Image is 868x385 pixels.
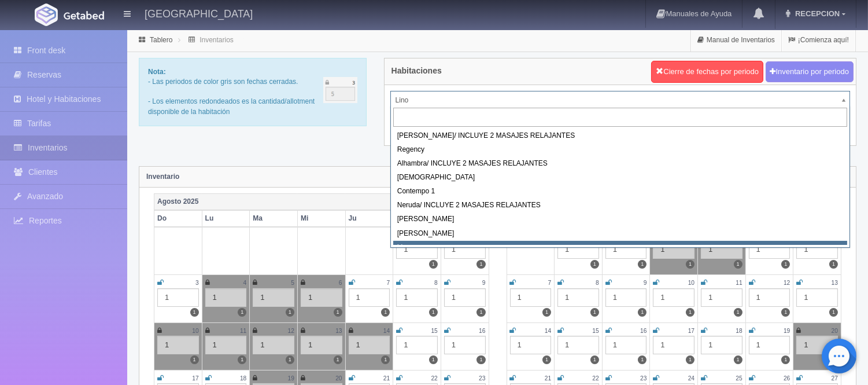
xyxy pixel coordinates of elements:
[393,157,847,171] div: Alhambra/ INCLUYE 2 MASAJES RELAJANTES
[393,171,847,185] div: [DEMOGRAPHIC_DATA]
[393,212,847,226] div: [PERSON_NAME]
[393,143,847,157] div: Regency
[393,185,847,199] div: Contempo 1
[393,241,847,255] div: Lino
[393,227,847,241] div: [PERSON_NAME]
[393,199,847,212] div: Neruda/ INCLUYE 2 MASAJES RELAJANTES
[393,129,847,143] div: [PERSON_NAME]/ INCLUYE 2 MASAJES RELAJANTES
